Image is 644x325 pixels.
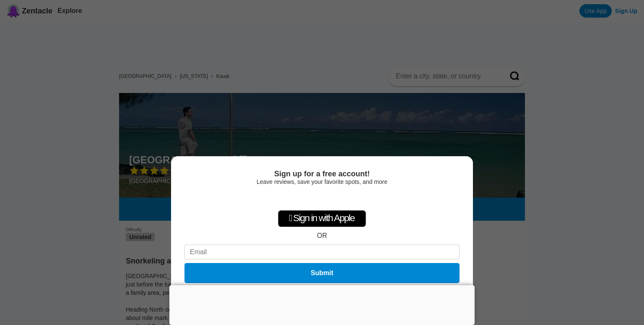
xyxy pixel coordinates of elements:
input: Email [184,245,460,260]
button: Submit [184,263,460,283]
div: Sign up for a free account! [184,170,460,178]
iframe: Sign in with Google Button [280,189,365,208]
div: OR [317,232,327,240]
div: Leave reviews, save your favorite spots, and more [184,178,460,185]
div: Sign in with Apple [278,210,366,227]
iframe: Advertisement [169,285,475,323]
